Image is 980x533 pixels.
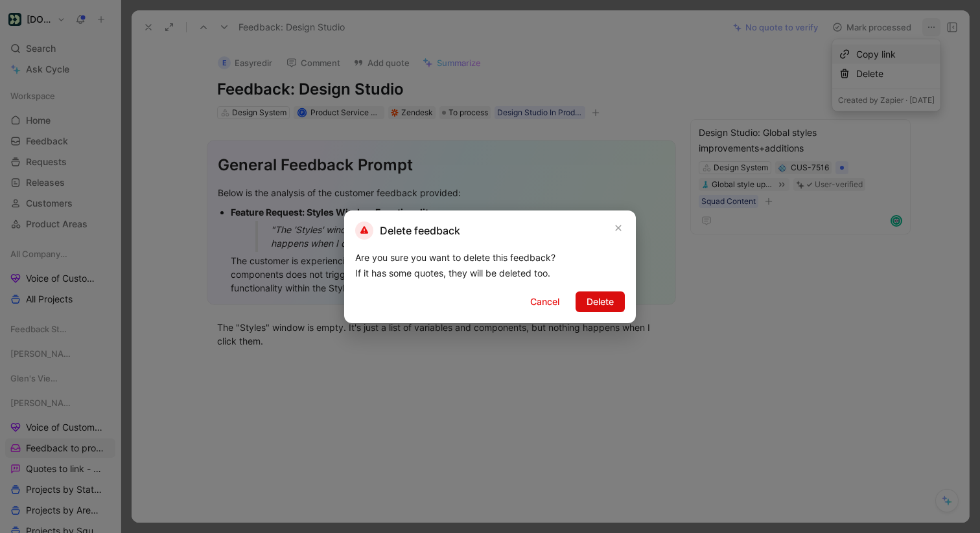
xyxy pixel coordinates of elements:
h2: Delete feedback [355,221,460,240]
span: Cancel [530,294,559,310]
div: Are you sure you want to delete this feedback? If it has some quotes, they will be deleted too. [355,250,625,281]
button: Cancel [519,291,570,312]
button: Delete [576,291,625,312]
span: Delete [587,294,614,310]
